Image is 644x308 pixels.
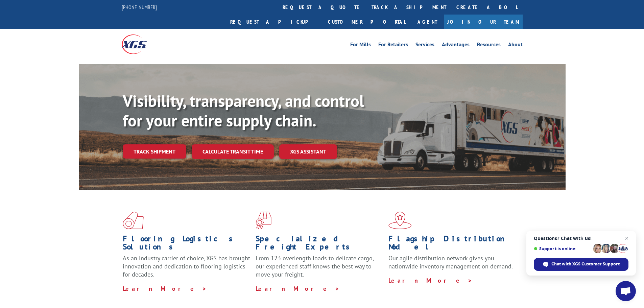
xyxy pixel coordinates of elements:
[388,212,412,229] img: xgs-icon-flagship-distribution-model-red
[256,254,383,284] p: From 123 overlength loads to delicate cargo, our experienced staff knows the best way to move you...
[256,212,271,229] img: xgs-icon-focused-on-flooring-red
[477,42,501,49] a: Resources
[534,236,628,241] span: Questions? Chat with us!
[123,90,364,131] b: Visibility, transparency, and control for your entire supply chain.
[616,281,636,301] div: Open chat
[623,234,631,242] span: Close chat
[225,15,323,29] a: Request a pickup
[508,42,523,49] a: About
[534,258,628,271] div: Chat with XGS Customer Support
[411,15,444,29] a: Agent
[534,246,591,251] span: Support is online
[388,254,513,270] span: Our agile distribution network gives you nationwide inventory management on demand.
[442,42,470,49] a: Advantages
[350,42,371,49] a: For Mills
[192,144,274,159] a: Calculate transit time
[388,277,473,284] a: Learn More >
[551,261,620,267] span: Chat with XGS Customer Support
[378,42,408,49] a: For Retailers
[279,144,337,159] a: XGS ASSISTANT
[123,144,186,159] a: Track shipment
[123,212,144,229] img: xgs-icon-total-supply-chain-intelligence-red
[123,285,207,292] a: Learn More >
[123,235,251,254] h1: Flooring Logistics Solutions
[323,15,411,29] a: Customer Portal
[123,254,250,278] span: As an industry carrier of choice, XGS has brought innovation and dedication to flooring logistics...
[122,4,157,10] a: [PHONE_NUMBER]
[444,15,523,29] a: Join Our Team
[415,42,434,49] a: Services
[388,235,516,254] h1: Flagship Distribution Model
[256,285,340,292] a: Learn More >
[256,235,383,254] h1: Specialized Freight Experts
